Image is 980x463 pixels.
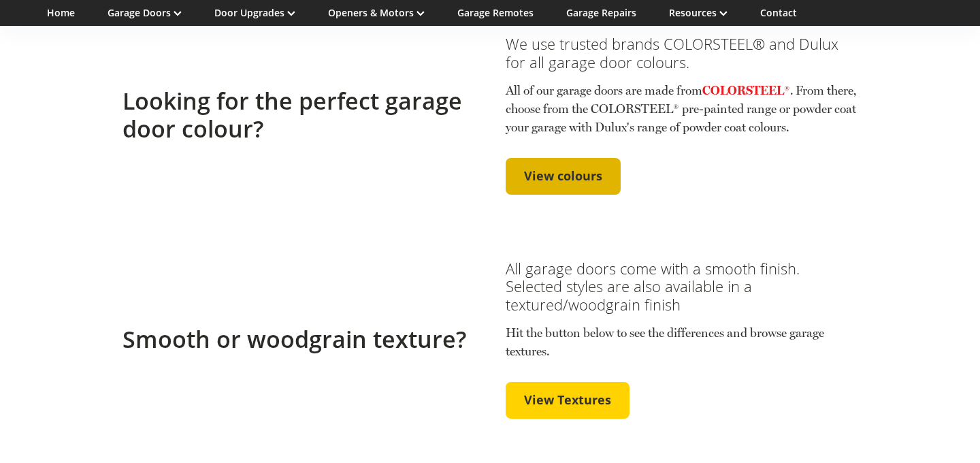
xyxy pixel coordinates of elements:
a: Home [47,6,75,19]
a: Garage Remotes [457,6,534,19]
a: Garage Repairs [566,6,636,19]
a: COLORSTEEL® [702,83,790,97]
a: Door Upgrades [214,6,295,19]
p: Hit the button below to see the differences and browse garage textures. [506,323,858,360]
h3: We use trusted brands COLORSTEEL® and Dulux for all garage door colours. [506,35,858,71]
a: Openers & Motors [328,6,425,19]
a: Resources [669,6,728,19]
a: Garage Doors [108,6,182,19]
p: All of our garage doors are made from . From there, choose from the COLORSTEEL® pre-painted range... [506,81,858,136]
h3: All garage doors come with a smooth finish. Selected styles are also available in a textured/wood... [506,260,858,314]
span: View Textures [524,393,611,408]
span: View colours [524,169,602,184]
a: View colours [506,158,621,195]
h2: Smooth or woodgrain texture? [122,325,475,353]
a: Contact [760,6,797,19]
a: View Textures [506,382,630,419]
h2: Looking for the perfect garage door colour? [122,87,475,143]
